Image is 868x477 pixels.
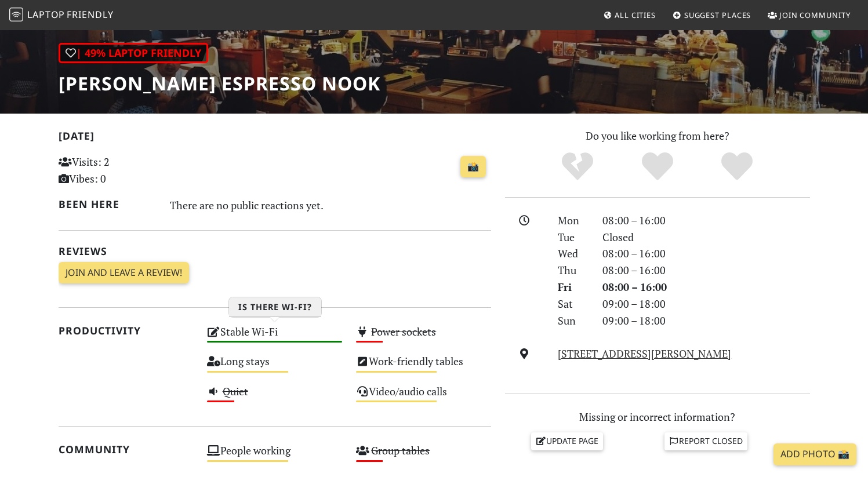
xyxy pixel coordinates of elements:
[595,312,817,329] div: 09:00 – 18:00
[200,322,349,352] div: Stable Wi-Fi
[371,443,430,457] s: Group tables
[200,352,349,381] div: Long stays
[618,151,698,183] div: Yes
[551,212,595,229] div: Mon
[460,156,486,178] a: 📸
[531,432,603,450] a: Update page
[349,352,498,381] div: Work-friendly tables
[779,10,851,20] span: Join Community
[223,384,248,398] s: Quiet
[9,5,114,26] a: LaptopFriendly LaptopFriendly
[595,245,817,262] div: 08:00 – 16:00
[551,262,595,279] div: Thu
[9,8,23,21] img: LaptopFriendly
[505,128,810,144] p: Do you like working from here?
[664,432,748,450] a: Report closed
[551,245,595,262] div: Wed
[763,5,855,26] a: Join Community
[598,5,660,26] a: All Cities
[615,10,656,20] span: All Cities
[537,151,618,183] div: No
[59,443,194,456] h2: Community
[59,262,189,284] a: Join and leave a review!
[551,312,595,329] div: Sun
[27,8,65,21] span: Laptop
[59,325,194,337] h2: Productivity
[551,279,595,296] div: Fri
[59,198,157,210] h2: Been here
[551,296,595,312] div: Sat
[59,43,208,63] div: | 49% Laptop Friendly
[595,296,817,312] div: 09:00 – 18:00
[551,229,595,246] div: Tue
[697,151,777,183] div: Definitely!
[59,154,194,187] p: Visits: 2 Vibes: 0
[59,245,491,257] h2: Reviews
[371,325,436,338] s: Power sockets
[595,279,817,296] div: 08:00 – 16:00
[505,409,810,425] p: Missing or incorrect information?
[668,5,756,26] a: Suggest Places
[773,443,856,465] a: Add Photo 📸
[67,8,113,21] span: Friendly
[684,10,751,20] span: Suggest Places
[595,229,817,246] div: Closed
[59,130,491,147] h2: [DATE]
[200,441,349,471] div: People working
[59,72,380,94] h1: [PERSON_NAME] Espresso Nook
[229,297,321,317] h3: Is there Wi-Fi?
[595,262,817,279] div: 08:00 – 16:00
[170,196,491,214] div: There are no public reactions yet.
[558,347,731,361] a: [STREET_ADDRESS][PERSON_NAME]
[595,212,817,229] div: 08:00 – 16:00
[349,382,498,412] div: Video/audio calls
